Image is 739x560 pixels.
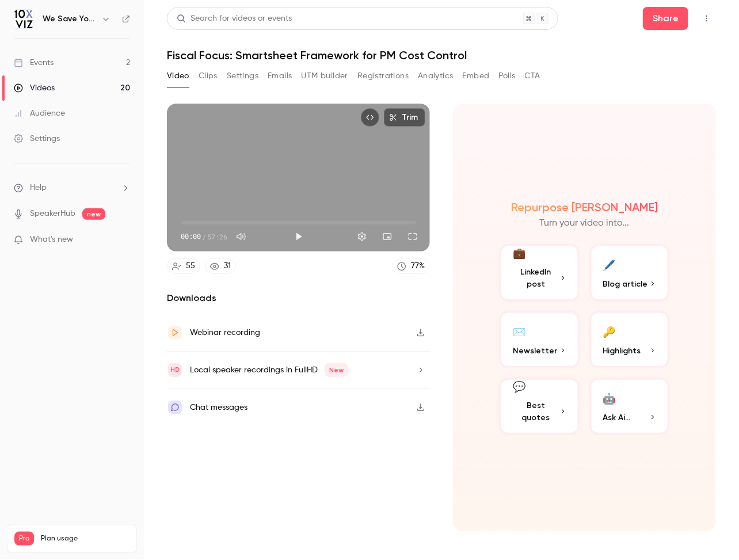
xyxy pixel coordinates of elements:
[227,67,258,85] button: Settings
[540,216,630,230] p: Turn your video into...
[589,311,671,368] button: 🔑Highlights
[190,326,260,340] div: Webinar recording
[199,67,218,85] button: Clips
[207,231,227,242] span: 57:26
[302,67,348,85] button: UTM builder
[230,225,253,248] button: Mute
[190,401,247,414] div: Chat messages
[82,208,105,220] span: new
[513,246,525,261] div: 💼
[177,13,292,25] div: Search for videos or events
[499,311,580,368] button: ✉️Newsletter
[14,82,55,94] div: Videos
[589,378,671,435] button: 🤖Ask Ai...
[357,67,409,85] button: Registrations
[30,208,75,220] a: SpeakerHub
[513,266,559,290] span: LinkedIn post
[513,399,559,424] span: Best quotes
[14,57,54,68] div: Events
[698,9,716,28] button: Top Bar Actions
[14,10,33,28] img: We Save You Time!
[589,244,671,302] button: 🖊️Blog article
[511,200,658,214] h2: Repurpose [PERSON_NAME]
[30,234,73,246] span: What's new
[392,258,430,274] a: 77%
[14,133,60,144] div: Settings
[186,260,195,272] div: 55
[603,412,631,424] span: Ask Ai...
[463,67,490,85] button: Embed
[224,260,231,272] div: 31
[361,108,379,127] button: Embed video
[167,48,716,62] h1: Fiscal Focus: Smartsheet Framework for PM Cost Control
[351,225,374,248] button: Settings
[499,378,580,435] button: 💬Best quotes
[167,67,189,85] button: Video
[499,67,516,85] button: Polls
[14,182,130,194] li: help-dropdown-opener
[205,258,236,274] a: 31
[41,534,129,543] span: Plan usage
[643,7,688,30] button: Share
[603,345,641,357] span: Highlights
[603,322,616,340] div: 🔑
[525,67,540,85] button: CTA
[167,258,200,274] a: 55
[116,235,130,245] iframe: Noticeable Trigger
[401,225,424,248] button: Full screen
[43,13,97,25] h6: We Save You Time!
[418,67,454,85] button: Analytics
[603,389,616,407] div: 🤖
[513,379,525,395] div: 💬
[325,363,348,377] span: New
[376,225,399,248] button: Turn on miniplayer
[513,345,557,357] span: Newsletter
[268,67,292,85] button: Emails
[181,231,201,242] span: 00:00
[499,244,580,302] button: 💼LinkedIn post
[167,291,430,305] h2: Downloads
[30,182,47,194] span: Help
[14,108,65,119] div: Audience
[181,231,227,242] div: 00:00
[603,278,648,290] span: Blog article
[14,532,34,546] span: Pro
[190,363,348,377] div: Local speaker recordings in FullHD
[202,231,206,242] span: /
[384,108,425,127] button: Trim
[287,225,310,248] button: Play
[411,260,425,272] div: 77 %
[603,256,616,273] div: 🖊️
[513,322,525,340] div: ✉️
